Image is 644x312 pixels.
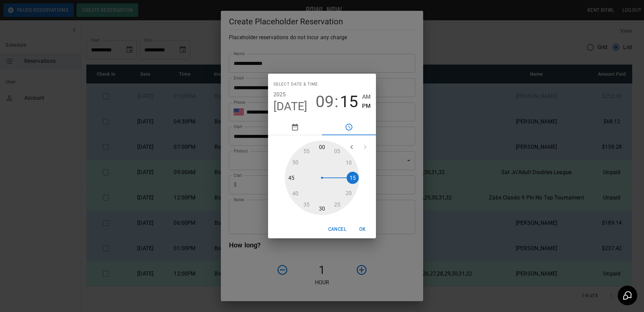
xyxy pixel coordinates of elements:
button: pick date [268,119,322,135]
button: PM [362,101,371,111]
button: OK [352,223,373,236]
span: : [334,92,339,111]
button: 2025 [273,90,286,99]
span: Select date & time [273,79,318,90]
button: [DATE] [273,99,308,114]
button: 09 [316,92,334,111]
button: open previous view [345,140,358,154]
button: 15 [340,92,358,111]
button: pick time [322,119,376,135]
button: AM [362,92,371,101]
button: Cancel [325,223,349,236]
